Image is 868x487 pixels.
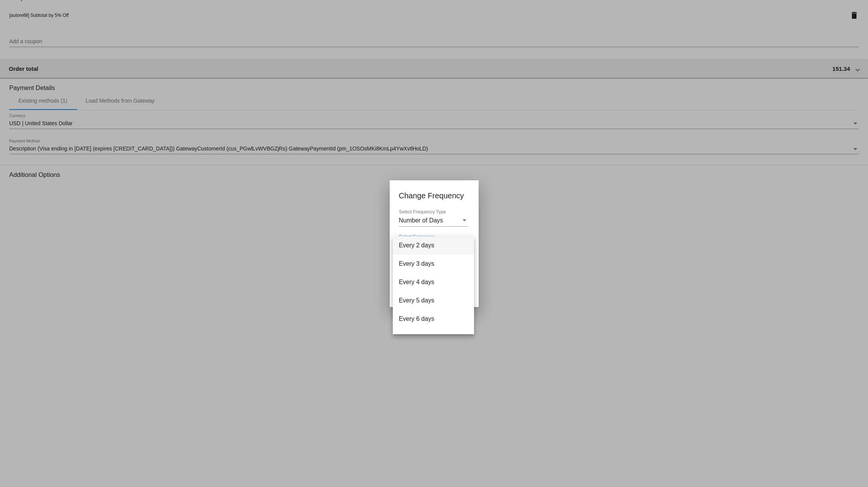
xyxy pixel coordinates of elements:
span: Every 5 days [399,291,468,310]
span: Every 6 days [399,310,468,328]
span: Every 3 days [399,255,468,273]
span: Every 2 days [399,236,468,255]
span: Every 4 days [399,273,468,291]
span: Every 7 days [399,328,468,346]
